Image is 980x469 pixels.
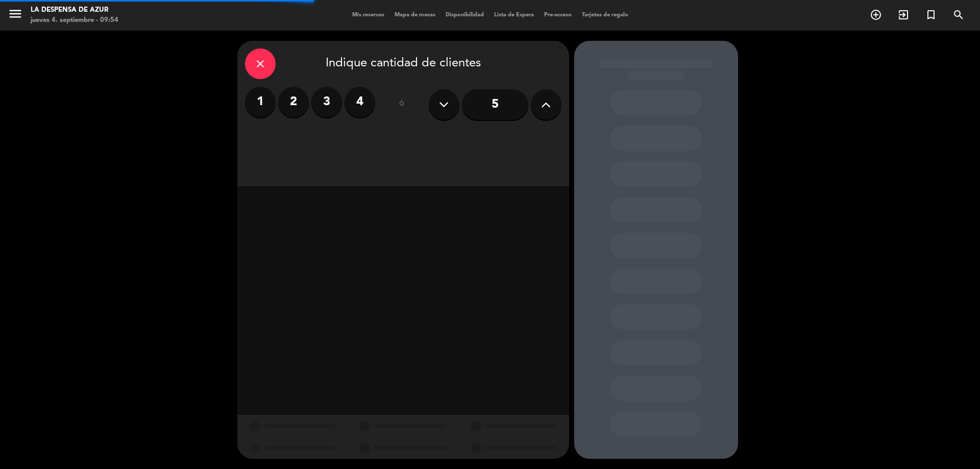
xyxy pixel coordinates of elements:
[31,15,118,26] div: jueves 4. septiembre - 09:54
[31,5,118,15] div: La Despensa de Azur
[254,58,266,70] i: close
[925,9,937,21] i: turned_in_not
[311,87,342,117] label: 3
[870,9,882,21] i: add_circle_outline
[245,48,561,79] div: Indique cantidad de clientes
[577,12,633,18] span: Tarjetas de regalo
[489,12,539,18] span: Lista de Espera
[385,87,419,122] div: ó
[345,87,375,117] label: 4
[245,87,276,117] label: 1
[389,12,440,18] span: Mapa de mesas
[897,9,910,21] i: exit_to_app
[278,87,309,117] label: 2
[952,9,965,21] i: search
[347,12,389,18] span: Mis reservas
[539,12,577,18] span: Pre-acceso
[8,6,23,21] i: menu
[8,6,23,25] button: menu
[440,12,489,18] span: Disponibilidad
